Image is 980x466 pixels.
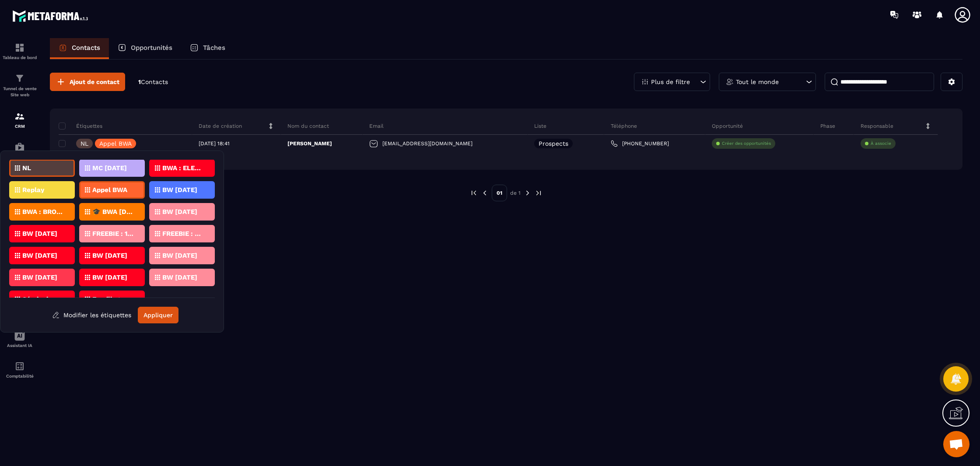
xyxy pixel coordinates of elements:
a: formationformationTunnel de vente Site web [2,67,37,105]
p: Comptabilité [2,374,37,378]
p: BW [DATE] [22,252,57,259]
p: 01 [492,185,507,201]
p: Nom du contact [287,123,329,130]
a: accountantaccountantComptabilité [2,354,37,385]
img: formation [14,111,25,122]
p: Emailing [92,296,119,302]
img: formation [14,73,25,84]
p: BW [DATE] [162,187,197,193]
p: Opportunités [131,44,172,52]
a: Assistant IA [2,324,37,354]
img: next [524,189,532,197]
p: Tout le monde [736,79,779,85]
p: 🎓 BWA [DATE] [92,209,135,215]
p: Replay [22,187,44,193]
p: 1 [138,78,168,86]
p: Tunnel de vente Site web [2,86,37,98]
p: Responsable [861,123,893,130]
a: formationformationTableau de bord [2,36,37,67]
p: Séminaire BWA [22,296,65,302]
img: prev [470,189,478,197]
p: NL [22,165,31,171]
p: Tâches [203,44,225,52]
p: Téléphone [611,123,637,130]
p: BW [DATE] [162,274,197,280]
p: Opportunité [712,123,743,130]
p: Appel BWA [92,187,127,193]
p: CRM [2,124,37,129]
p: Créer des opportunités [722,140,771,147]
p: de 1 [510,189,521,196]
div: Ouvrir le chat [943,431,969,457]
img: automations [14,142,25,152]
p: Assistant IA [2,343,37,348]
p: Tableau de bord [2,55,37,60]
button: Ajout de contact [50,73,125,91]
p: Prospects [539,140,568,147]
a: [PHONE_NUMBER] [611,140,669,147]
img: accountant [14,361,25,371]
a: Contacts [50,38,109,59]
p: Liste [534,123,546,130]
a: Tâches [181,38,234,59]
p: À associe [871,140,891,147]
a: automationsautomationsWebinaire [2,135,37,166]
p: Contacts [72,44,100,52]
p: FREEBIE : 10 MIN [92,231,135,237]
p: MC [DATE] [92,165,127,171]
img: prev [481,189,489,197]
p: Date de création [199,123,242,130]
p: BW [DATE] [22,274,57,280]
p: BWA : ELEVES [162,165,205,171]
p: [DATE] 18:41 [199,140,230,147]
button: Modifier les étiquettes [45,307,138,323]
img: next [535,189,542,197]
p: Plus de filtre [651,79,690,85]
p: BWA : BROCHURE [22,209,65,215]
p: Email [369,123,384,130]
p: [PERSON_NAME] [287,140,332,147]
a: Opportunités [109,38,181,59]
p: NL [80,140,88,147]
p: BW [DATE] [22,231,57,237]
p: BW [DATE] [162,252,197,259]
p: BW [DATE] [92,252,127,259]
p: FREEBIE : GUIDE [162,231,205,237]
p: Étiquettes [59,123,102,130]
p: Appel BWA [99,140,132,147]
a: formationformationCRM [2,105,37,135]
img: logo [12,8,91,24]
p: Phase [820,123,835,130]
p: BW [DATE] [162,209,197,215]
img: formation [14,42,25,53]
span: Ajout de contact [70,77,119,86]
span: Contacts [141,78,168,85]
p: BW [DATE] [92,274,127,280]
button: Appliquer [138,307,178,323]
